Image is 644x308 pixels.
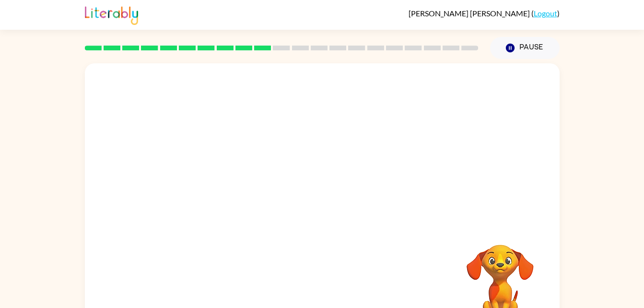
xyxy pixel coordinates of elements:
[534,9,557,18] a: Logout
[490,37,560,59] button: Pause
[85,4,138,25] img: Literably
[409,9,531,18] span: [PERSON_NAME] [PERSON_NAME]
[409,9,560,18] div: ( )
